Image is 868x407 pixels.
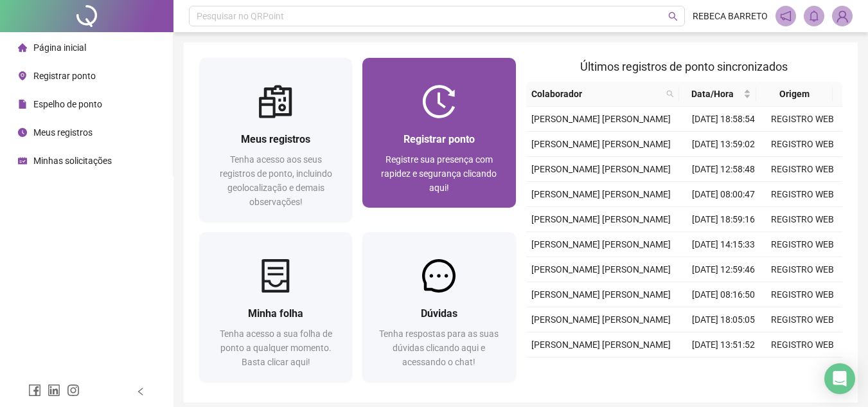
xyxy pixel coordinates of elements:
[531,139,671,149] span: [PERSON_NAME] [PERSON_NAME]
[18,43,27,52] span: home
[381,154,497,193] span: Registre sua presença com rapidez e segurança clicando aqui!
[756,82,833,107] th: Origem
[763,132,842,157] td: REGISTRO WEB
[763,282,842,307] td: REGISTRO WEB
[48,384,60,397] span: linkedin
[33,42,86,53] span: Página inicial
[763,182,842,207] td: REGISTRO WEB
[684,307,763,332] td: [DATE] 18:05:05
[808,10,820,22] span: bell
[763,157,842,182] td: REGISTRO WEB
[18,71,27,80] span: environment
[531,314,671,325] span: [PERSON_NAME] [PERSON_NAME]
[531,264,671,275] span: [PERSON_NAME] [PERSON_NAME]
[763,257,842,282] td: REGISTRO WEB
[33,127,93,138] span: Meus registros
[664,84,677,104] span: search
[684,207,763,232] td: [DATE] 18:59:16
[580,60,788,73] span: Últimos registros de ponto sincronizados
[199,232,352,382] a: Minha folhaTenha acesso a sua folha de ponto a qualquer momento. Basta clicar aqui!
[531,164,671,174] span: [PERSON_NAME] [PERSON_NAME]
[684,182,763,207] td: [DATE] 08:00:47
[763,107,842,132] td: REGISTRO WEB
[33,99,102,109] span: Espelho de ponto
[421,307,457,320] span: Dúvidas
[362,58,515,208] a: Registrar pontoRegistre sua presença com rapidez e segurança clicando aqui!
[684,107,763,132] td: [DATE] 18:58:54
[824,363,855,394] div: Open Intercom Messenger
[67,384,80,397] span: instagram
[531,189,671,199] span: [PERSON_NAME] [PERSON_NAME]
[833,6,852,26] img: 94792
[33,156,112,166] span: Minhas solicitações
[531,87,662,101] span: Colaborador
[684,157,763,182] td: [DATE] 12:58:48
[679,82,756,107] th: Data/Hora
[684,132,763,157] td: [DATE] 13:59:02
[684,87,740,101] span: Data/Hora
[763,332,842,357] td: REGISTRO WEB
[18,128,27,137] span: clock-circle
[684,232,763,257] td: [DATE] 14:15:33
[693,9,768,23] span: REBECA BARRETO
[684,357,763,383] td: [DATE] 12:48:46
[763,357,842,383] td: REGISTRO WEB
[248,307,303,320] span: Minha folha
[18,100,27,109] span: file
[684,332,763,357] td: [DATE] 13:51:52
[33,71,96,81] span: Registrar ponto
[531,214,671,224] span: [PERSON_NAME] [PERSON_NAME]
[18,156,27,165] span: schedule
[763,307,842,332] td: REGISTRO WEB
[403,133,475,145] span: Registrar ponto
[362,232,515,382] a: DúvidasTenha respostas para as suas dúvidas clicando aqui e acessando o chat!
[668,12,678,21] span: search
[220,329,332,367] span: Tenha acesso a sua folha de ponto a qualquer momento. Basta clicar aqui!
[684,282,763,307] td: [DATE] 08:16:50
[220,154,332,207] span: Tenha acesso aos seus registros de ponto, incluindo geolocalização e demais observações!
[531,339,671,350] span: [PERSON_NAME] [PERSON_NAME]
[531,239,671,249] span: [PERSON_NAME] [PERSON_NAME]
[763,207,842,232] td: REGISTRO WEB
[684,257,763,282] td: [DATE] 12:59:46
[780,10,792,22] span: notification
[763,232,842,257] td: REGISTRO WEB
[379,329,499,367] span: Tenha respostas para as suas dúvidas clicando aqui e acessando o chat!
[531,289,671,300] span: [PERSON_NAME] [PERSON_NAME]
[241,133,310,145] span: Meus registros
[136,387,145,396] span: left
[666,90,674,98] span: search
[531,114,671,124] span: [PERSON_NAME] [PERSON_NAME]
[199,58,352,222] a: Meus registrosTenha acesso aos seus registros de ponto, incluindo geolocalização e demais observa...
[28,384,41,397] span: facebook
